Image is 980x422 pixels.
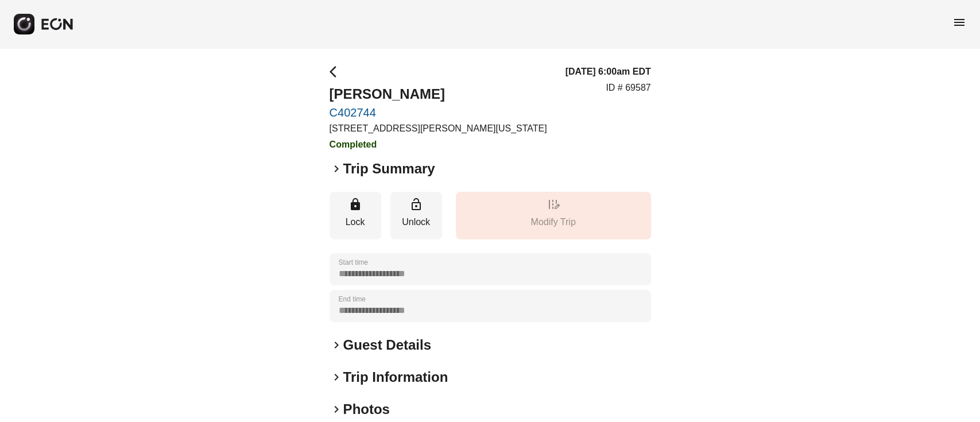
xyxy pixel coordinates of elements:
[330,106,547,119] a: C402744
[335,215,375,229] p: Lock
[409,198,423,211] span: lock_open
[343,160,435,178] h2: Trip Summary
[343,336,431,354] h2: Guest Details
[606,81,650,95] p: ID # 69587
[343,368,448,386] h2: Trip Information
[330,162,343,176] span: keyboard_arrow_right
[952,16,966,29] span: menu
[330,138,547,152] h3: Completed
[396,215,436,229] p: Unlock
[330,338,343,352] span: keyboard_arrow_right
[348,198,362,211] span: lock
[330,370,343,384] span: keyboard_arrow_right
[330,402,343,416] span: keyboard_arrow_right
[330,85,547,103] h2: [PERSON_NAME]
[390,192,442,239] button: Unlock
[565,65,650,79] h3: [DATE] 6:00am EDT
[343,400,390,419] h2: Photos
[330,192,381,239] button: Lock
[330,122,547,135] p: [STREET_ADDRESS][PERSON_NAME][US_STATE]
[330,65,343,79] span: arrow_back_ios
